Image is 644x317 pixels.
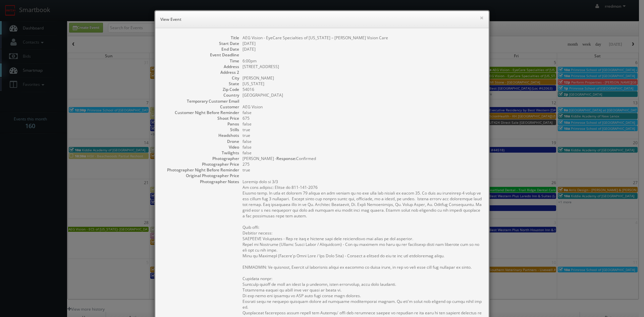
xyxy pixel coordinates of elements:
[162,58,239,64] dt: Time
[162,133,239,138] dt: Headshots
[480,15,484,20] button: ×
[162,41,239,46] dt: Start Date
[162,35,239,41] dt: Title
[162,115,239,121] dt: Shoot Price
[243,41,482,46] dd: [DATE]
[162,110,239,115] dt: Customer Night Before Reminder
[162,104,239,110] dt: Customer
[276,156,296,161] b: Response:
[162,98,239,104] dt: Temporary Customer Email
[162,150,239,156] dt: Twilights
[162,167,239,173] dt: Photographer Night Before Reminder
[162,46,239,52] dt: End Date
[162,69,239,75] dt: Address 2
[243,64,482,69] dd: [STREET_ADDRESS]
[162,144,239,150] dt: Video
[162,179,239,184] dt: Photographer Notes
[162,64,239,69] dt: Address
[243,161,482,167] dd: 275
[243,133,482,138] dd: true
[162,75,239,81] dt: City
[162,161,239,167] dt: Photographer Price
[243,150,482,156] dd: false
[162,127,239,133] dt: Stills
[243,110,482,115] dd: false
[243,144,482,150] dd: false
[243,127,482,133] dd: true
[243,92,482,98] dd: [GEOGRAPHIC_DATA]
[243,58,482,64] dd: 6:00pm
[243,35,482,41] dd: AEG Vision - EyeCare Specialties of [US_STATE] – [PERSON_NAME] Vision Care
[162,92,239,98] dt: Country
[243,121,482,127] dd: false
[162,121,239,127] dt: Panos
[243,115,482,121] dd: 675
[243,156,482,161] dd: [PERSON_NAME] - Confirmed
[243,167,482,173] dd: true
[162,52,239,58] dt: Event Deadline
[243,75,482,81] dd: [PERSON_NAME]
[243,139,482,144] dd: false
[162,156,239,161] dt: Photographer
[243,81,482,87] dd: [US_STATE]
[162,87,239,92] dt: Zip Code
[162,139,239,144] dt: Drone
[243,46,482,52] dd: [DATE]
[160,16,484,23] h6: View Event
[162,81,239,87] dt: State
[162,173,239,178] dt: Original Photographer Price
[243,87,482,92] dd: 54016
[243,104,482,110] dd: AEG Vision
